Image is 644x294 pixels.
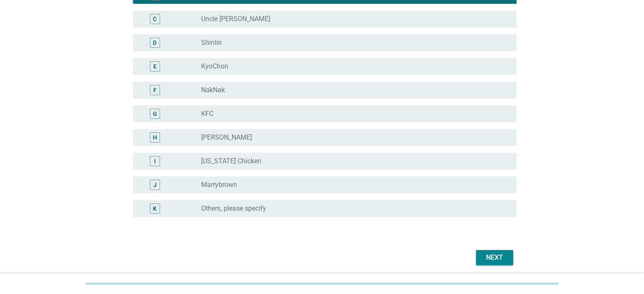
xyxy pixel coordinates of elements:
[153,180,157,189] div: J
[201,133,252,142] label: [PERSON_NAME]
[476,250,513,265] button: Next
[153,14,157,23] div: C
[153,85,157,94] div: F
[154,157,156,165] div: I
[201,110,213,118] label: KFC
[483,253,506,263] div: Next
[153,133,157,142] div: H
[201,204,266,213] label: Others, please specify
[201,62,228,71] label: KyoChon
[153,109,157,118] div: G
[201,157,261,165] label: [US_STATE] Chicken
[153,204,157,213] div: K
[201,86,225,94] label: NakNak
[201,15,270,23] label: Uncle [PERSON_NAME]
[201,38,222,47] label: Shinlin
[153,62,157,71] div: E
[153,38,157,47] div: D
[201,181,237,189] label: Marrybrown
